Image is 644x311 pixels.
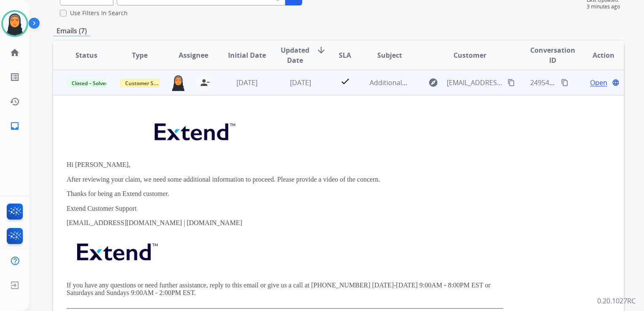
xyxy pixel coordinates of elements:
mat-icon: check [340,76,350,86]
span: Conversation ID [530,45,575,65]
span: Additional information [370,78,442,87]
span: Open [590,78,607,88]
span: Initial Date [228,50,266,60]
span: Type [132,50,148,60]
mat-icon: list_alt [10,72,20,82]
p: Hi [PERSON_NAME], [67,161,503,169]
p: Extend Customer Support [67,205,503,212]
mat-icon: content_copy [507,79,515,86]
p: Thanks for being an Extend customer. [67,190,503,198]
mat-icon: language [612,79,620,86]
mat-icon: history [10,97,20,107]
label: Use Filters In Search [70,9,128,17]
img: agent-avatar [170,74,186,91]
mat-icon: arrow_downward [316,45,326,55]
th: Action [570,40,624,70]
img: extend.png [67,233,166,267]
mat-icon: explore [428,78,438,88]
p: If you have any questions or need further assistance, reply to this email or give us a call at [P... [67,282,503,297]
span: 3 minutes ago [587,3,624,10]
mat-icon: inbox [10,121,20,131]
span: Updated Date [281,45,309,65]
span: Customer [453,50,486,60]
p: Emails (7) [53,26,90,36]
p: [EMAIL_ADDRESS][DOMAIN_NAME] | [DOMAIN_NAME] [67,219,503,227]
span: Assignee [179,50,208,60]
span: Subject [377,50,402,60]
span: Status [75,50,97,60]
span: SLA [339,50,351,60]
img: extend.png [144,113,244,147]
span: [DATE] [290,78,311,87]
p: After reviewing your claim, we need some additional information to proceed. Please provide a vide... [67,176,503,183]
mat-icon: home [10,48,20,58]
mat-icon: content_copy [561,79,569,86]
img: avatar [3,12,27,35]
span: [DATE] [236,78,258,87]
p: 0.20.1027RC [597,296,636,306]
span: Customer Support [120,79,175,88]
span: [EMAIL_ADDRESS][DOMAIN_NAME] [447,78,503,88]
span: Closed – Solved [67,79,113,88]
mat-icon: person_remove [200,78,210,88]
